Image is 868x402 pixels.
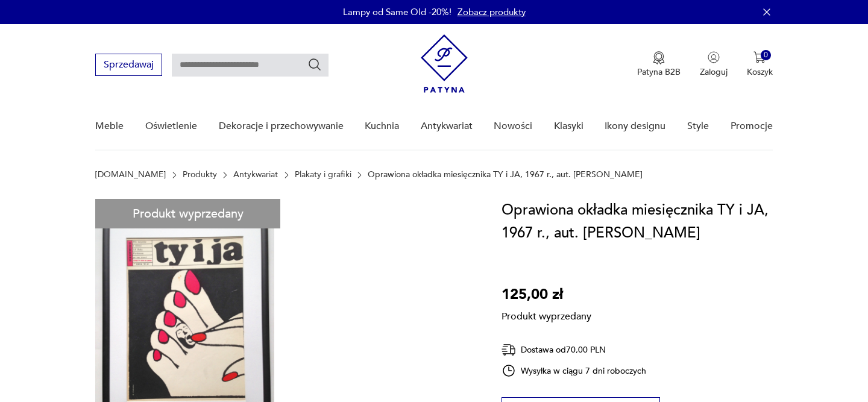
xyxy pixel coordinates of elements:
a: Klasyki [554,103,583,149]
a: Style [687,103,709,149]
p: Produkt wyprzedany [502,306,591,323]
a: Sprzedawaj [95,61,162,70]
div: Dostawa od 70,00 PLN [502,342,646,357]
a: Ikona medaluPatyna B2B [637,51,681,78]
a: Produkty [183,170,217,180]
button: Szukaj [307,57,322,72]
button: 0Koszyk [747,51,773,78]
a: Promocje [731,103,773,149]
button: Patyna B2B [637,51,681,78]
a: Zobacz produkty [458,6,526,18]
p: Zaloguj [700,66,728,78]
p: 125,00 zł [502,283,591,306]
a: Kuchnia [365,103,399,149]
button: Zaloguj [700,51,728,78]
a: Nowości [494,103,532,149]
button: Sprzedawaj [95,54,162,76]
a: Meble [95,103,124,149]
img: Patyna - sklep z meblami i dekoracjami vintage [421,34,468,93]
h1: Oprawiona okładka miesięcznika TY i JA, 1967 r., aut. [PERSON_NAME] [502,199,772,245]
p: Koszyk [747,66,773,78]
a: [DOMAIN_NAME] [95,170,166,180]
a: Oświetlenie [145,103,197,149]
img: Ikona koszyka [753,51,766,63]
a: Dekoracje i przechowywanie [219,103,344,149]
p: Oprawiona okładka miesięcznika TY i JA, 1967 r., aut. [PERSON_NAME] [368,170,643,180]
div: 0 [761,50,771,60]
a: Antykwariat [233,170,278,180]
img: Ikona dostawy [502,342,516,357]
img: Ikonka użytkownika [708,51,720,63]
p: Patyna B2B [637,66,681,78]
img: Ikona medalu [653,51,665,64]
a: Antykwariat [421,103,473,149]
p: Lampy od Same Old -20%! [343,6,451,18]
a: Plakaty i grafiki [295,170,351,180]
div: Wysyłka w ciągu 7 dni roboczych [502,363,646,378]
a: Ikony designu [605,103,665,149]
